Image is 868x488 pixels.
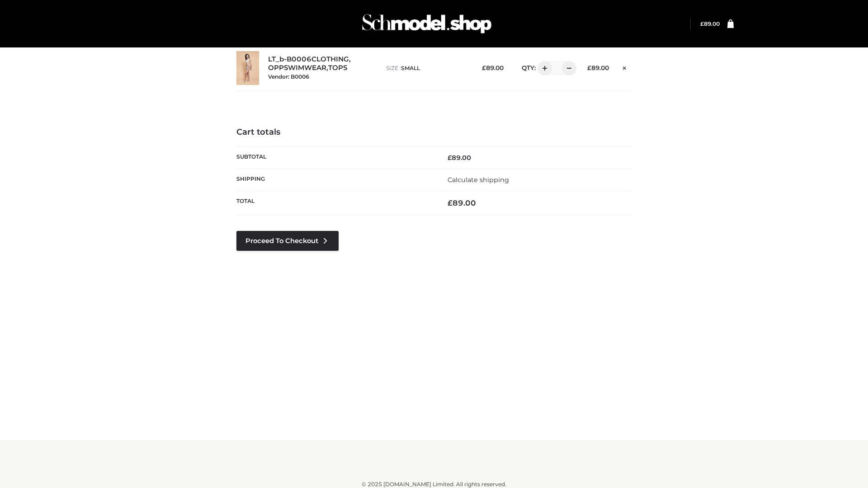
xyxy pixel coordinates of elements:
[482,64,486,71] span: £
[618,61,632,73] a: Remove this item
[700,20,720,27] a: £89.00
[700,20,704,27] span: £
[700,20,720,27] bdi: 89.00
[482,64,504,71] bdi: 89.00
[268,64,326,72] a: OPPSWIMWEAR
[236,146,434,169] th: Subtotal
[359,6,495,42] img: Schmodel Admin 964
[401,65,420,71] span: SMALL
[448,198,476,207] bdi: 89.00
[311,55,349,64] a: CLOTHING
[587,64,591,71] span: £
[386,64,468,72] p: size :
[268,73,309,80] small: Vendor: B0006
[236,231,339,251] a: Proceed to Checkout
[448,176,509,184] a: Calculate shipping
[448,198,453,207] span: £
[236,127,632,137] h4: Cart totals
[236,191,434,215] th: Total
[268,55,311,64] a: LT_b-B0006
[236,51,259,85] img: LT_b-B0006 - SMALL
[328,64,347,72] a: TOPS
[448,154,471,162] bdi: 89.00
[587,64,609,71] bdi: 89.00
[448,154,452,162] span: £
[268,55,377,80] div: , ,
[236,169,434,191] th: Shipping
[513,61,573,75] div: QTY:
